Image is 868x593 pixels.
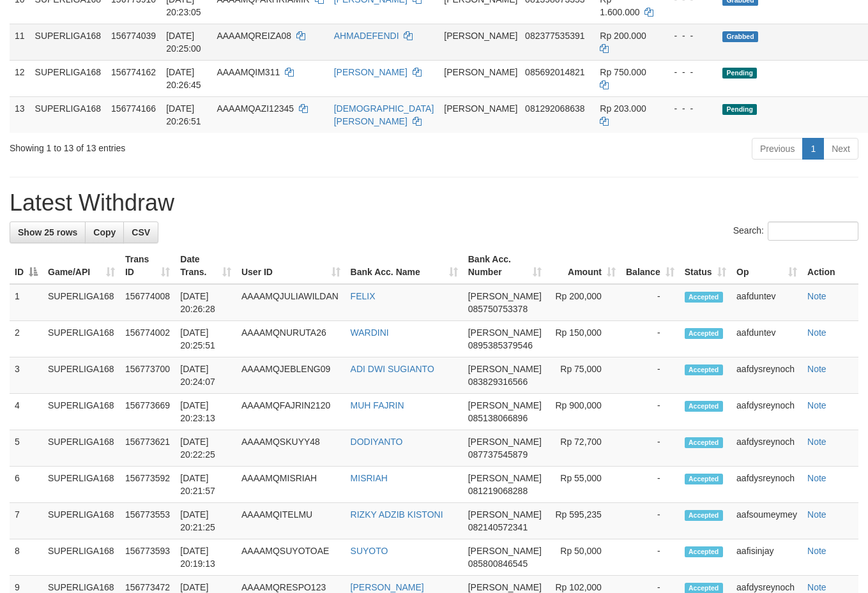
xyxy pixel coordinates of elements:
span: [PERSON_NAME] [468,364,542,374]
td: SUPERLIGA168 [30,60,107,96]
span: Copy 081219068288 to clipboard [468,486,528,496]
span: [PERSON_NAME] [468,437,542,447]
th: Action [802,248,858,284]
span: Rp 750.000 [600,67,646,77]
span: Copy 085692014821 to clipboard [525,67,584,77]
span: Accepted [685,328,723,339]
td: 156773593 [120,539,175,576]
td: 156773553 [120,503,175,539]
span: [DATE] 20:25:00 [166,31,201,54]
td: SUPERLIGA168 [30,96,107,133]
td: 6 [10,467,43,503]
div: - - - [664,102,712,115]
a: SUYOTO [351,546,388,556]
span: 156774166 [111,103,156,114]
td: aafduntev [731,321,802,357]
td: Rp 50,000 [547,539,621,576]
td: aafdysreynoch [731,430,802,467]
label: Search: [733,221,858,241]
td: 8 [10,539,43,576]
span: [PERSON_NAME] [444,103,517,114]
td: [DATE] 20:25:51 [175,321,236,357]
span: Accepted [685,437,723,448]
td: AAAAMQFAJRIN2120 [236,394,346,430]
span: Accepted [685,510,723,521]
td: Rp 200,000 [547,284,621,321]
td: 5 [10,430,43,467]
a: WARDINI [351,327,389,338]
td: Rp 72,700 [547,430,621,467]
span: [PERSON_NAME] [444,67,517,77]
a: RIZKY ADZIB KISTONI [351,509,443,520]
span: Show 25 rows [18,227,77,237]
td: 4 [10,394,43,430]
a: MUH FAJRIN [351,400,404,410]
th: Status: activate to sort column ascending [680,248,731,284]
span: Copy 082140572341 to clipboard [468,522,528,532]
td: aafdysreynoch [731,394,802,430]
span: Grabbed [722,31,758,42]
td: SUPERLIGA168 [43,503,120,539]
a: Note [807,400,826,410]
span: 156774162 [111,67,156,77]
span: [PERSON_NAME] [444,31,517,41]
th: Game/API: activate to sort column ascending [43,248,120,284]
td: - [621,503,680,539]
span: Copy 085138066896 to clipboard [468,413,528,423]
th: Bank Acc. Name: activate to sort column ascending [346,248,463,284]
td: 156773669 [120,394,175,430]
th: Date Trans.: activate to sort column ascending [175,248,236,284]
td: Rp 75,000 [547,357,621,394]
span: Rp 203.000 [600,103,646,114]
a: ADI DWI SUGIANTO [351,364,434,374]
a: Previous [752,138,803,160]
td: [DATE] 20:26:28 [175,284,236,321]
td: Rp 900,000 [547,394,621,430]
td: - [621,467,680,503]
span: AAAAMQREIZA08 [217,31,291,41]
td: [DATE] 20:23:13 [175,394,236,430]
span: Accepted [685,292,723,303]
span: Copy 085750753378 to clipboard [468,304,528,314]
td: AAAAMQSKUYY48 [236,430,346,467]
a: [DEMOGRAPHIC_DATA][PERSON_NAME] [334,103,434,126]
a: Note [807,364,826,374]
span: [PERSON_NAME] [468,327,542,338]
td: SUPERLIGA168 [43,357,120,394]
span: Copy 0895385379546 to clipboard [468,340,533,350]
td: AAAAMQNURUTA26 [236,321,346,357]
span: [PERSON_NAME] [468,400,542,410]
th: User ID: activate to sort column ascending [236,248,346,284]
td: [DATE] 20:21:25 [175,503,236,539]
th: Trans ID: activate to sort column ascending [120,248,175,284]
div: - - - [664,29,712,42]
a: Note [807,546,826,556]
span: Copy 083829316566 to clipboard [468,377,528,387]
th: Op: activate to sort column ascending [731,248,802,284]
td: 11 [10,24,30,60]
span: Copy 085800846545 to clipboard [468,559,528,569]
td: 1 [10,284,43,321]
a: FELIX [351,291,376,301]
a: Copy [85,221,124,243]
td: 156774002 [120,321,175,357]
span: Accepted [685,546,723,557]
h1: Latest Withdraw [10,190,858,216]
td: - [621,357,680,394]
span: Copy 082377535391 to clipboard [525,31,584,41]
td: [DATE] 20:21:57 [175,467,236,503]
a: 1 [802,138,824,160]
a: Next [823,138,858,160]
span: [PERSON_NAME] [468,473,542,483]
td: AAAAMQMISRIAH [236,467,346,503]
th: ID: activate to sort column descending [10,248,43,284]
td: 7 [10,503,43,539]
div: Showing 1 to 13 of 13 entries [10,137,352,154]
td: SUPERLIGA168 [43,430,120,467]
a: Note [807,291,826,301]
span: AAAAMQIM311 [217,67,280,77]
a: [PERSON_NAME] [334,67,407,77]
td: AAAAMQJULIAWILDAN [236,284,346,321]
span: [PERSON_NAME] [468,546,542,556]
div: - - - [664,66,712,79]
